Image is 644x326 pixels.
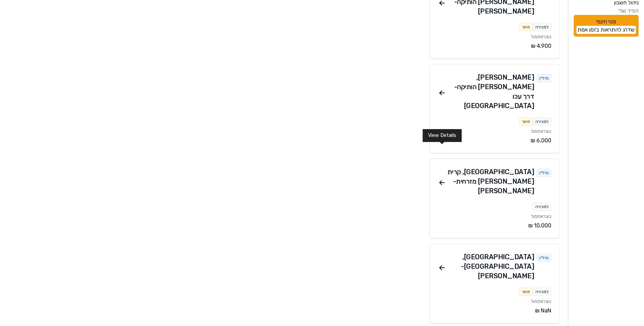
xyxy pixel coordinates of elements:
[519,118,533,126] div: תיווך
[533,203,551,211] div: למכירה
[438,42,551,50] div: ‏4,900 ‏₪
[446,73,534,110] div: [PERSON_NAME] , [PERSON_NAME] הותיקה - דרך עכו [GEOGRAPHIC_DATA]
[438,222,551,230] div: ‏10,000 ‏₪
[619,7,639,15] label: הפיד שלי
[533,288,551,296] div: למכירה
[574,7,639,15] a: הפיד שלי
[446,167,534,196] div: [GEOGRAPHIC_DATA] , קרית [PERSON_NAME] מזרחית - [PERSON_NAME]
[537,169,551,177] div: נדל״ן
[531,213,551,219] span: נוצר אתמול
[519,288,533,296] div: תיווך
[446,252,534,281] div: [GEOGRAPHIC_DATA] , [GEOGRAPHIC_DATA] - [PERSON_NAME]
[533,23,551,31] div: למכירה
[576,26,636,34] a: שדרג להתראות בזמן אמת
[531,299,551,304] span: נוצר אתמול
[531,34,551,40] span: נוצר אתמול
[537,74,551,82] div: נדל״ן
[537,254,551,262] div: נדל״ן
[533,118,551,126] div: למכירה
[574,15,639,37] div: מנוי חינמי
[519,23,533,31] div: תיווך
[438,307,551,315] div: ‏NaN ‏₪
[438,137,551,145] div: ‏6,000 ‏₪
[531,128,551,134] span: נוצר אתמול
